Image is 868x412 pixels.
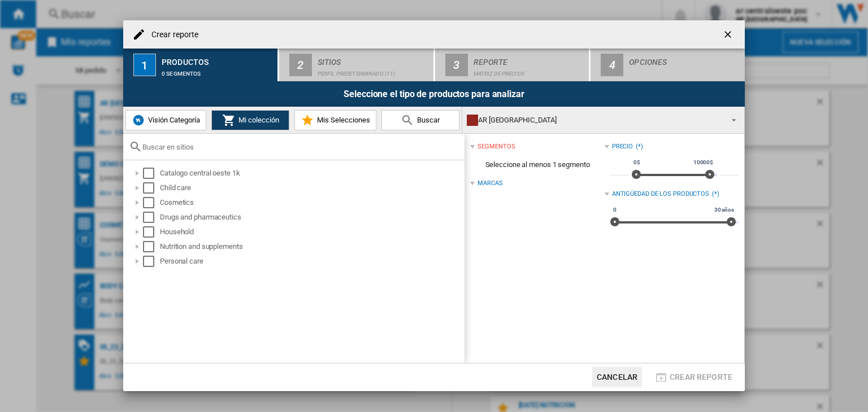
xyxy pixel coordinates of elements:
button: 4 Opciones [591,49,745,81]
button: Mis Selecciones [294,110,376,130]
button: Crear reporte [651,367,736,387]
span: 0 [611,205,618,214]
md-checkbox: Select [143,226,160,238]
span: 10000$ [692,158,715,167]
img: wiser-icon-blue.png [132,113,145,127]
div: 0 segmentos [162,65,273,77]
span: Mi colección [236,116,279,124]
div: 3 [445,54,468,76]
input: Buscar en sitios [142,143,459,151]
div: segmentos [478,142,515,151]
div: 2 [289,54,312,76]
button: 2 Sitios Perfil predeterminado (11) [279,49,435,81]
div: Personal care [160,256,463,267]
div: Sitios [318,53,429,65]
button: 1 Productos 0 segmentos [123,49,279,81]
span: Seleccione al menos 1 segmento [470,154,604,176]
button: Buscar [381,110,459,130]
div: Matriz de precios [474,65,585,77]
button: getI18NText('BUTTONS.CLOSE_DIALOG') [718,23,740,46]
div: Seleccione el tipo de productos para analizar [123,81,745,107]
div: Drugs and pharmaceutics [160,212,463,223]
span: 0$ [632,158,642,167]
md-checkbox: Select [143,197,160,208]
md-checkbox: Select [143,241,160,252]
span: Crear reporte [670,372,732,382]
div: 4 [601,54,623,76]
div: Productos [162,53,273,65]
div: Household [160,226,463,238]
button: Visión Categoría [125,110,206,130]
md-checkbox: Select [143,182,160,194]
div: Cosmetics [160,197,463,208]
div: Opciones [629,53,740,65]
div: Child care [160,182,463,194]
md-checkbox: Select [143,168,160,179]
div: AR [GEOGRAPHIC_DATA] [467,112,722,128]
button: 3 Reporte Matriz de precios [435,49,591,81]
span: 30 años [713,205,736,214]
span: Buscar [414,116,440,124]
div: 1 [133,54,156,76]
div: Marcas [478,179,502,188]
md-checkbox: Select [143,212,160,223]
button: Mi colección [211,110,289,130]
div: Catalogo central oeste 1k [160,168,463,179]
div: Perfil predeterminado (11) [318,65,429,77]
h4: Crear reporte [146,29,198,41]
div: Antigüedad de los productos [612,190,709,199]
span: Visión Categoría [145,116,200,124]
button: Cancelar [592,367,642,387]
div: Reporte [474,53,585,65]
md-checkbox: Select [143,256,160,267]
div: Nutrition and supplements [160,241,463,252]
ng-md-icon: getI18NText('BUTTONS.CLOSE_DIALOG') [722,29,736,42]
span: Mis Selecciones [314,116,370,124]
div: Precio [612,142,633,151]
